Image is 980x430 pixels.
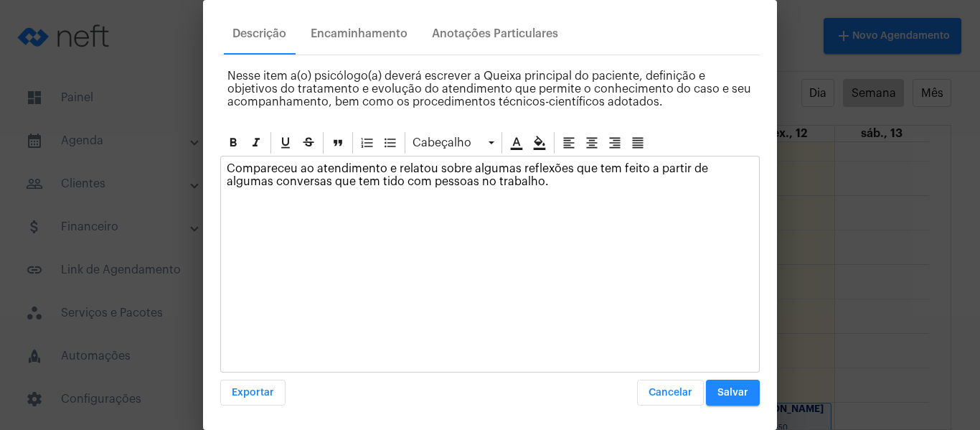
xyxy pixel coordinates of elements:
div: Alinhar justificado [627,132,649,154]
div: Cor do texto [506,132,527,154]
div: Strike [298,132,319,154]
div: Negrito [222,132,244,154]
div: Cabeçalho [409,132,498,154]
button: Exportar [220,380,286,406]
button: Salvar [706,380,760,406]
div: Alinhar à esquerda [558,132,580,154]
button: Cancelar [637,380,704,406]
div: Itálico [245,132,267,154]
div: Anotações Particulares [432,27,558,40]
div: Alinhar à direita [604,132,626,154]
div: Descrição [232,27,286,40]
div: Sublinhado [275,132,296,154]
p: Compareceu ao atendimento e relatou sobre algumas reflexões que tem feito a partir de algumas con... [227,162,753,188]
div: Bullet List [380,132,401,154]
div: Encaminhamento [311,27,407,40]
span: Cancelar [649,388,692,398]
div: Cor de fundo [529,132,550,154]
div: Blockquote [327,132,349,154]
span: Exportar [232,388,274,398]
div: Alinhar ao centro [581,132,603,154]
span: Salvar [717,388,748,398]
span: Nesse item a(o) psicólogo(a) deverá escrever a Queixa principal do paciente, definição e objetivo... [227,70,751,108]
div: Ordered List [357,132,378,154]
